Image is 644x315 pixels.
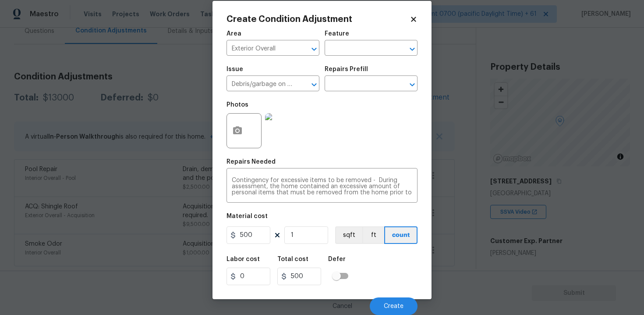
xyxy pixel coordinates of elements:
h5: Area [226,31,241,37]
button: Open [406,43,418,55]
button: Open [308,43,320,55]
h5: Issue [226,66,243,72]
span: Cancel [333,303,352,310]
h2: Create Condition Adjustment [226,15,410,24]
h5: Repairs Needed [226,159,276,165]
h5: Feature [325,31,349,37]
button: count [384,226,418,244]
button: Create [370,297,418,315]
h5: Material cost [226,213,268,219]
textarea: Contingency for excessive items to be removed - During assessment, the home contained an excessiv... [232,177,412,196]
h5: Total cost [277,256,308,262]
button: Open [406,79,418,91]
h5: Labor cost [226,256,260,262]
h5: Repairs Prefill [325,66,368,72]
h5: Photos [226,102,248,108]
h5: Defer [328,256,346,262]
button: Open [308,79,320,91]
button: Cancel [318,297,366,315]
button: sqft [335,226,362,244]
span: Create [384,303,403,310]
button: ft [362,226,384,244]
